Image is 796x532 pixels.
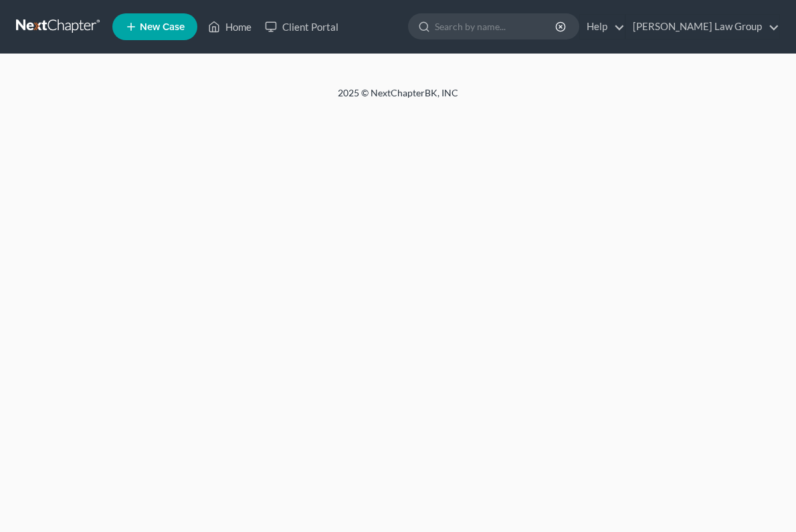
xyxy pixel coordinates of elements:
span: New Case [140,22,185,32]
div: 2025 © NextChapterBK, INC [77,86,719,110]
a: [PERSON_NAME] Law Group [626,15,779,39]
a: Help [580,15,625,39]
a: Home [201,15,258,39]
input: Search by name... [435,14,557,39]
a: Client Portal [258,15,345,39]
